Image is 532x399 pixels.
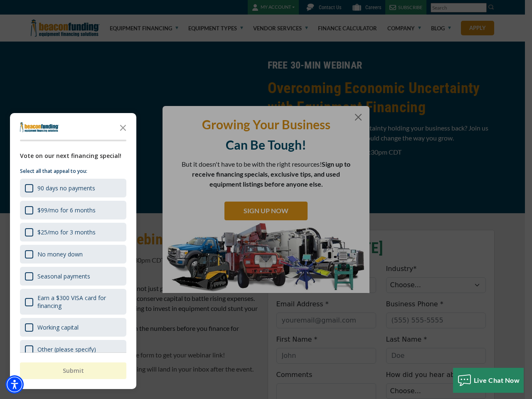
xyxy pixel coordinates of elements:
p: Select all that appeal to you: [20,167,126,175]
div: Working capital [37,323,79,331]
img: Company logo [20,122,59,132]
div: Accessibility Menu [5,375,24,394]
div: Working capital [20,318,126,337]
span: Live Chat Now [474,376,520,384]
div: 90 days no payments [20,179,126,197]
div: Seasonal payments [37,272,90,280]
div: Survey [10,113,136,389]
div: Earn a $300 VISA card for financing [20,289,126,315]
div: 90 days no payments [37,184,95,192]
button: Live Chat Now [453,368,524,393]
div: Vote on our next financing special! [20,151,126,160]
div: Seasonal payments [20,267,126,286]
button: Submit [20,362,126,379]
div: $99/mo for 6 months [37,206,96,214]
div: Other (please specify) [37,345,96,353]
div: $99/mo for 6 months [20,201,126,219]
div: No money down [37,250,83,258]
div: No money down [20,245,126,264]
div: Other (please specify) [20,340,126,359]
div: $25/mo for 3 months [37,228,96,236]
button: Close the survey [115,119,131,135]
div: $25/mo for 3 months [20,223,126,241]
div: Earn a $300 VISA card for financing [37,294,121,310]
